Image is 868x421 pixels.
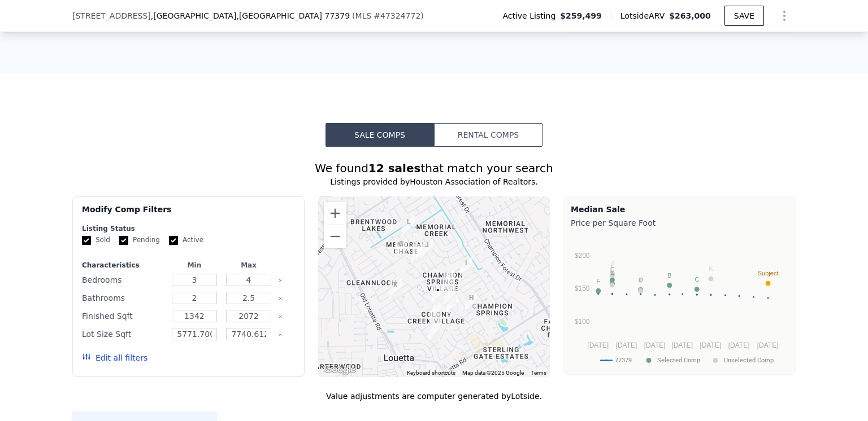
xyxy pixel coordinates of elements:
div: 9310 Landry Blvd [390,234,412,262]
text: B [667,272,671,279]
div: 17023 Highworth Dr [416,235,437,263]
div: 9119 Elk Bend Dr [439,282,461,310]
label: Pending [119,235,160,245]
text: $200 [575,252,590,260]
text: 77379 [615,357,632,364]
text: [DATE] [587,341,609,349]
div: Bedrooms [82,272,165,288]
button: Clear [278,278,283,283]
div: Median Sale [571,204,788,215]
button: Clear [278,296,283,301]
div: 9230 Palm Shores Dr [424,298,446,326]
text: [DATE] [700,341,722,349]
div: Bathrooms [82,290,165,306]
text: [DATE] [644,341,666,349]
img: Google [321,362,358,377]
div: Characteristics [82,261,165,270]
text: C [695,276,699,283]
div: Finished Sqft [82,308,165,324]
span: MLS [355,11,372,20]
span: Active Listing [502,10,560,21]
text: D [639,277,643,283]
div: ( ) [352,10,424,21]
text: Subject [758,270,779,277]
text: K [709,265,713,272]
text: [DATE] [616,341,637,349]
div: Listings provided by Houston Association of Realtors . [72,176,796,187]
text: [DATE] [671,341,693,349]
strong: 12 sales [368,161,421,175]
input: Active [169,236,178,245]
div: Price per Square Foot [571,215,788,231]
span: Lotside ARV [620,10,669,21]
text: G [610,271,615,278]
div: Listing Status [82,224,295,233]
div: Min [170,261,219,270]
button: Rental Comps [434,123,542,147]
div: 9027 Edenbridge St [398,212,419,240]
div: 9522 Halkirk St [385,275,406,303]
span: $263,000 [669,11,711,20]
text: J [611,260,614,267]
div: 9423 Wandsworth Dr [423,317,445,345]
span: # 47324772 [374,11,420,20]
label: Active [169,235,203,245]
text: [DATE] [757,341,779,349]
input: Sold [82,236,91,245]
button: Clear [278,314,283,319]
text: [DATE] [728,341,750,349]
div: 17103 Carroll Lake Dr [461,288,482,316]
span: , [GEOGRAPHIC_DATA] [151,10,350,21]
div: 17327 Harmony Hill Dr [427,280,449,308]
text: $150 [575,284,590,292]
span: [STREET_ADDRESS] [72,10,151,21]
text: L [610,262,614,269]
input: Pending [119,236,128,245]
span: Map data ©2025 Google [462,370,524,376]
text: I [640,277,641,284]
a: Terms (opens in new tab) [531,370,546,376]
text: E [610,266,614,273]
button: SAVE [724,6,764,26]
svg: A chart. [571,231,788,372]
div: Value adjustments are computer generated by Lotside . [72,391,796,402]
text: $100 [575,318,590,326]
div: 9010 Heather Springs Dr [438,265,459,293]
text: F [596,278,600,284]
span: $259,499 [560,10,602,21]
div: Lot Size Sqft [82,326,165,342]
div: We found that match your search [72,160,796,176]
button: Edit all filters [82,352,147,363]
text: Unselected Comp [724,357,774,364]
span: , [GEOGRAPHIC_DATA] 77379 [236,11,350,20]
a: Open this area in Google Maps (opens a new window) [321,362,358,377]
button: Show Options [773,5,796,27]
div: Modify Comp Filters [82,204,295,224]
div: 8826 Village Hills Dr [455,253,477,281]
label: Sold [82,235,110,245]
button: Zoom in [324,202,346,225]
button: Zoom out [324,225,346,248]
div: Max [224,261,274,270]
button: Sale Comps [325,123,434,147]
button: Clear [278,332,283,337]
text: Selected Comp [657,357,700,364]
button: Keyboard shortcuts [407,369,455,377]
